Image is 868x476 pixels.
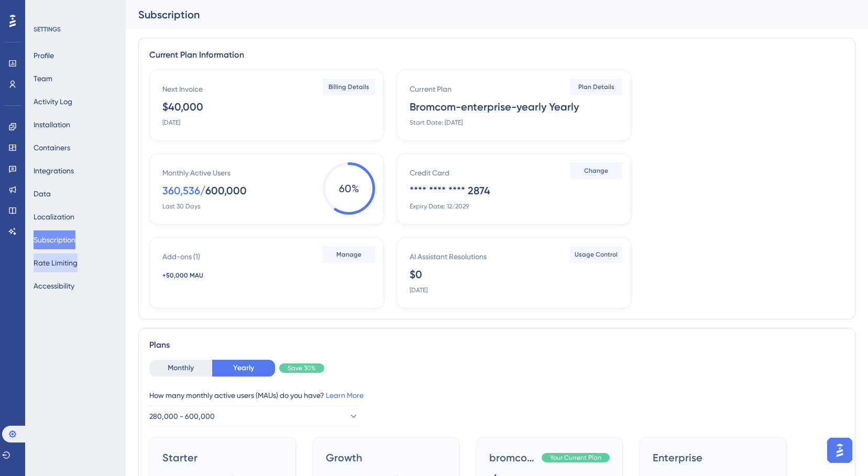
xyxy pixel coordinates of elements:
[149,410,215,423] span: 280,000 - 600,000
[550,453,601,462] span: Your Current Plan
[162,450,283,465] span: Starter
[34,46,54,65] button: Profile
[323,246,375,263] button: Manage
[328,83,369,91] span: Billing Details
[149,360,212,377] button: Monthly
[653,450,773,465] span: Enterprise
[138,7,829,22] div: Subscription
[34,230,75,249] button: Subscription
[410,83,452,95] div: Current Plan
[34,115,70,134] button: Installation
[212,360,275,377] button: Yearly
[410,286,427,294] div: [DATE]
[34,253,78,272] button: Rate Limiting
[824,435,855,466] iframe: UserGuiding AI Assistant Launcher
[34,161,74,180] button: Integrations
[162,83,203,95] div: Next Invoice
[162,99,203,114] div: $40,000
[410,250,487,263] div: AI Assistant Resolutions
[34,184,51,203] button: Data
[326,450,446,465] span: Growth
[34,207,74,226] button: Localization
[410,267,422,282] div: $0
[34,138,70,157] button: Containers
[162,118,180,127] div: [DATE]
[575,250,618,259] span: Usage Control
[162,167,230,179] div: Monthly Active Users
[489,450,537,465] span: bromcom-enterprise-yearly
[288,364,316,372] span: Save 30%
[200,183,247,198] div: / 600,000
[149,339,844,351] div: Plans
[570,246,622,263] button: Usage Control
[326,391,364,400] a: Learn More
[34,92,72,111] button: Activity Log
[162,183,200,198] div: 360,536
[323,162,375,215] span: 60 %
[410,99,579,114] div: Bromcom-enterprise-yearly Yearly
[34,69,52,88] button: Team
[149,49,844,61] div: Current Plan Information
[34,25,118,34] div: SETTINGS
[323,79,375,95] button: Billing Details
[336,250,361,259] span: Manage
[34,276,74,295] button: Accessibility
[162,250,200,263] div: Add-ons ( 1 )
[149,389,844,402] div: How many monthly active users (MAUs) do you have?
[410,202,469,211] div: Expiry Date: 12/2029
[570,162,622,179] button: Change
[149,406,359,427] button: 280,000 - 600,000
[410,167,449,179] div: Credit Card
[570,79,622,95] button: Plan Details
[578,83,614,91] span: Plan Details
[162,271,217,280] div: +50,000 MAU
[162,202,200,211] div: Last 30 Days
[410,118,463,127] div: Start Date: [DATE]
[584,167,608,175] span: Change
